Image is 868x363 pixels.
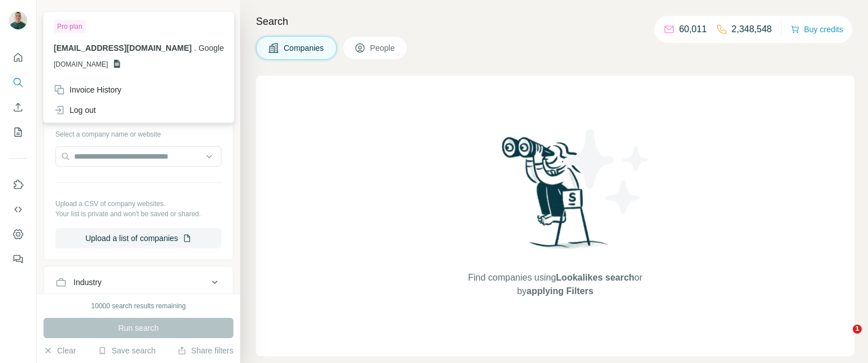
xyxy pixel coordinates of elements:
[9,11,27,29] img: Avatar
[44,269,233,296] button: Industry
[791,21,843,37] button: Buy credits
[497,134,614,260] img: Surfe Illustration - Woman searching with binoculars
[194,43,196,53] span: .
[9,122,27,142] button: My lists
[732,23,772,36] p: 2,348,548
[44,10,79,20] div: New search
[556,273,635,282] span: Lookalikes search
[98,345,155,356] button: Save search
[370,42,396,54] span: People
[9,224,27,244] button: Dashboard
[465,271,645,298] span: Find companies using or by
[54,43,192,53] span: [EMAIL_ADDRESS][DOMAIN_NAME]
[54,59,108,69] span: [DOMAIN_NAME]
[527,286,593,296] span: applying Filters
[853,325,862,334] span: 1
[54,84,121,95] div: Invoice History
[55,125,222,139] div: Select a company name or website
[54,104,96,116] div: Log out
[9,47,27,68] button: Quick start
[830,325,857,352] iframe: Intercom live chat
[555,121,657,222] img: Surfe Illustration - Stars
[44,345,76,356] button: Clear
[679,23,707,36] p: 60,011
[73,277,102,288] div: Industry
[9,174,27,195] button: Use Surfe on LinkedIn
[256,14,854,29] h4: Search
[55,199,222,209] p: Upload a CSV of company websites.
[177,345,233,356] button: Share filters
[55,228,222,248] button: Upload a list of companies
[9,72,27,93] button: Search
[91,301,185,311] div: 10000 search results remaining
[284,42,325,54] span: Companies
[55,209,222,219] p: Your list is private and won't be saved or shared.
[9,97,27,117] button: Enrich CSV
[9,199,27,220] button: Use Surfe API
[198,43,224,53] span: Google
[54,20,86,33] div: Pro plan
[9,249,27,269] button: Feedback
[197,7,240,24] button: Hide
